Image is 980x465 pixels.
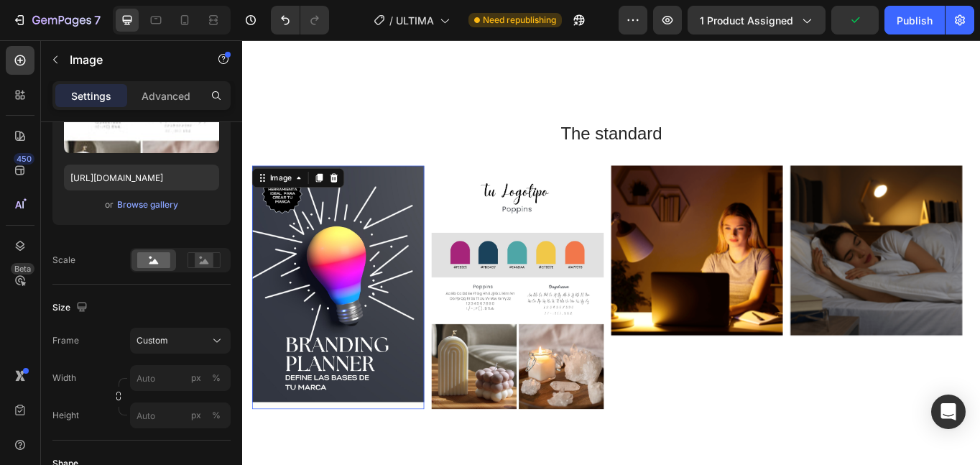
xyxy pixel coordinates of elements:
span: 1 product assigned [700,13,793,28]
p: Advanced [142,88,190,103]
div: Size [52,298,91,318]
h2: The standard [11,95,851,124]
label: Width [52,372,76,385]
div: px [191,372,201,385]
button: px [208,407,225,424]
div: 450 [14,153,34,165]
div: Browse gallery [117,198,178,211]
button: Custom [130,328,231,354]
img: gempages_577954183517307408-c289e199-f88b-42d8-8660-62fde2a9b8fe.jpg [11,147,212,431]
div: % [212,409,221,422]
span: / [389,13,393,28]
p: Settings [71,88,111,103]
iframe: Design area [242,40,980,465]
label: Height [52,409,79,422]
button: px [208,369,225,387]
span: ULTIMA [396,13,434,28]
div: Open Intercom Messenger [931,395,966,429]
img: gempages_577954183517307408-c77b0fd2-7bf7-4e35-a689-ce0e611b4f96.jpg [221,147,422,431]
input: px% [130,365,231,391]
button: 1 product assigned [688,6,826,34]
label: Frame [52,334,79,347]
button: % [188,407,205,424]
button: Publish [884,6,945,34]
div: % [212,372,221,385]
div: px [191,409,201,422]
span: Custom [137,334,168,347]
div: Image [29,155,60,167]
img: gempages_432750572815254551-92b97531-021c-4d45-ac2d-b95d2498c9e2.png [639,147,841,345]
div: Undo/Redo [271,6,329,34]
span: or [105,196,114,213]
div: Scale [52,254,75,267]
div: Beta [11,263,34,275]
button: 7 [6,6,107,34]
input: https://example.com/image.jpg [64,165,219,190]
input: px% [130,402,231,428]
img: gempages_432750572815254551-b22fd6a5-e29c-4ed0-a2d1-b32f78546a58.png [430,147,632,345]
p: Image [70,51,192,68]
button: % [188,369,205,387]
p: 7 [94,11,101,29]
span: Need republishing [483,14,556,27]
div: Publish [897,13,933,28]
button: Browse gallery [116,198,179,212]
